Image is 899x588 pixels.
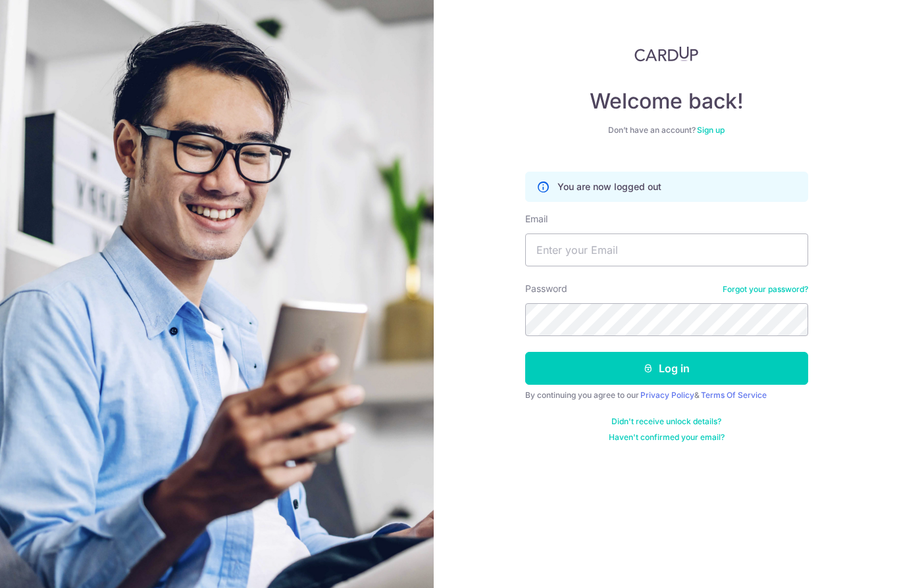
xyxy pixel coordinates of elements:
a: Forgot your password? [723,284,808,295]
div: Don’t have an account? [525,125,808,135]
label: Email [525,212,548,226]
a: Sign up [697,125,725,135]
label: Password [525,282,567,295]
input: Enter your Email [525,233,808,266]
p: You are now logged out [557,180,661,193]
a: Haven't confirmed your email? [609,432,725,443]
a: Privacy Policy [640,390,694,400]
h4: Welcome back! [525,88,808,114]
a: Didn't receive unlock details? [611,416,721,427]
div: By continuing you agree to our & [525,390,808,401]
a: Terms Of Service [701,390,767,400]
button: Log in [525,352,808,385]
img: CardUp Logo [634,46,699,62]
